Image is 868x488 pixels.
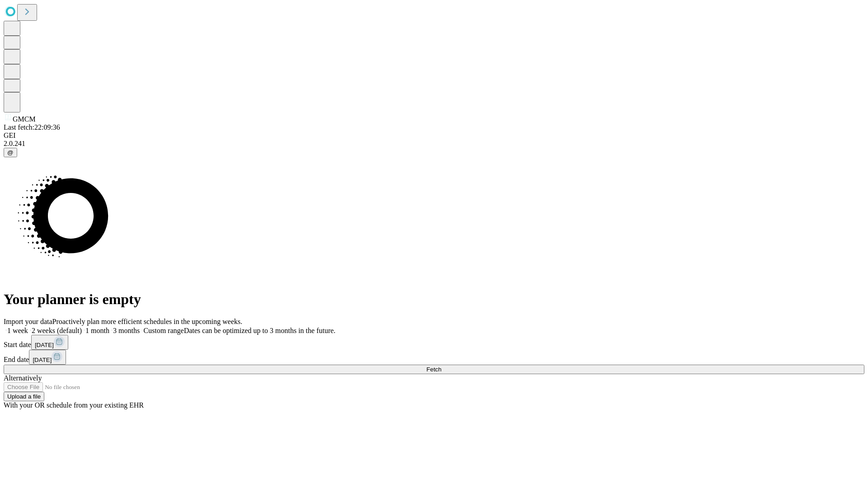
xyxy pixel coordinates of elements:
[143,327,184,334] span: Custom range
[52,318,242,325] span: Proactively plan more efficient schedules in the upcoming weeks.
[29,350,66,365] button: [DATE]
[35,342,54,348] span: [DATE]
[184,327,335,334] span: Dates can be optimized up to 3 months in the future.
[4,123,60,131] span: Last fetch: 22:09:36
[426,366,441,373] span: Fetch
[32,327,82,334] span: 2 weeks (default)
[4,374,42,382] span: Alternatively
[4,350,864,365] div: End date
[4,335,864,350] div: Start date
[4,392,44,401] button: Upload a file
[4,318,52,325] span: Import your data
[4,291,864,308] h1: Your planner is empty
[7,149,14,156] span: @
[31,335,68,350] button: [DATE]
[4,148,17,157] button: @
[4,365,864,374] button: Fetch
[113,327,140,334] span: 3 months
[33,357,52,363] span: [DATE]
[4,401,144,409] span: With your OR schedule from your existing EHR
[4,131,864,140] div: GEI
[4,140,864,148] div: 2.0.241
[7,327,28,334] span: 1 week
[13,115,36,123] span: GMCM
[85,327,109,334] span: 1 month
